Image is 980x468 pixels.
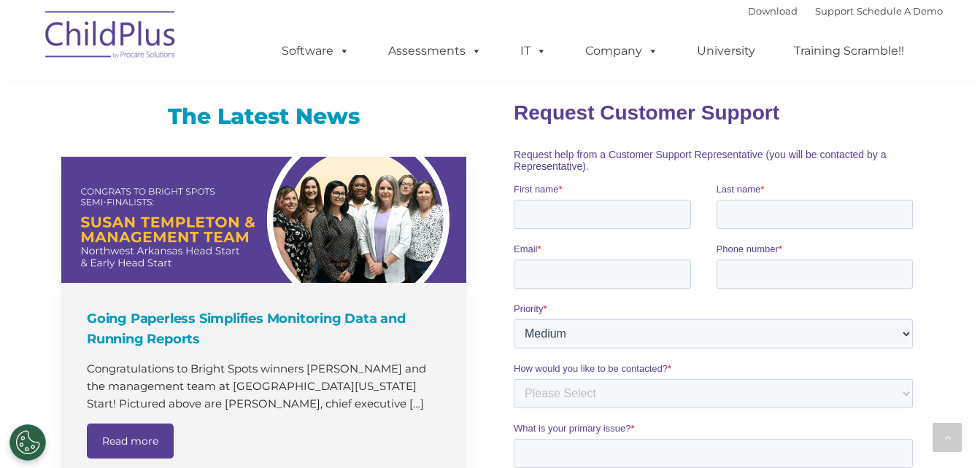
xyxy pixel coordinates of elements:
[571,36,673,66] a: Company
[748,5,798,17] a: Download
[506,36,561,66] a: IT
[815,5,854,17] a: Support
[779,36,919,66] a: Training Scramble!!
[748,5,943,17] font: |
[682,36,770,66] a: University
[857,5,943,17] a: Schedule A Demo
[374,36,496,66] a: Assessments
[87,308,444,349] h4: Going Paperless Simplifies Monitoring Data and Running Reports
[267,36,364,66] a: Software
[741,311,980,468] iframe: Chat Widget
[87,360,444,413] p: Congratulations to Bright Spots winners [PERSON_NAME] and the management team at [GEOGRAPHIC_DATA...
[87,424,174,459] a: Read more
[38,1,184,74] img: ChildPlus by Procare Solutions
[61,102,466,131] h3: The Latest News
